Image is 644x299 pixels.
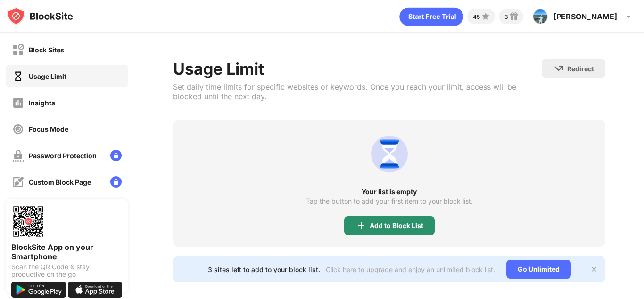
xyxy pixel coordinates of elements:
div: Custom Block Page [29,178,91,186]
img: password-protection-off.svg [12,150,24,162]
img: download-on-the-app-store.svg [68,282,123,298]
img: x-button.svg [590,265,598,273]
img: focus-off.svg [12,123,24,135]
img: options-page-qr-code.png [11,205,45,239]
div: Redirect [567,65,594,73]
div: Click here to upgrade and enjoy an unlimited block list. [326,265,495,273]
img: points-small.svg [480,11,491,22]
img: ACg8ocJ6FDtCVidu5UN3aTLAUIie4fpiB2tz72h04u9s2w_pPS5b2MBS=s96-c [533,9,548,24]
img: get-it-on-google-play.svg [11,282,66,298]
img: reward-small.svg [508,11,520,22]
div: Set daily time limits for specific websites or keywords. Once you reach your limit, access will b... [173,82,542,101]
div: animation [399,7,463,26]
div: Add to Block List [370,222,423,230]
div: BlockSite App on your Smartphone [11,242,123,261]
div: Scan the QR Code & stay productive on the go [11,263,123,278]
div: Password Protection [29,152,97,160]
img: usage-limit.svg [367,131,412,177]
img: logo-blocksite.svg [7,7,73,26]
img: lock-menu.svg [110,176,122,188]
div: Go Unlimited [506,260,571,279]
img: insights-off.svg [12,97,24,109]
div: Tap the button to add your first item to your block list. [306,197,473,205]
div: Block Sites [29,46,64,54]
div: 3 [504,13,508,20]
img: block-off.svg [12,44,24,56]
div: Usage Limit [29,72,66,80]
div: 45 [473,13,480,20]
div: Usage Limit [173,59,542,78]
div: [PERSON_NAME] [553,12,617,21]
div: 3 sites left to add to your block list. [208,265,320,273]
img: lock-menu.svg [110,150,122,161]
div: Focus Mode [29,125,68,133]
div: Insights [29,99,55,107]
img: customize-block-page-off.svg [12,176,24,188]
img: time-usage-on.svg [12,70,24,82]
div: Your list is empty [173,188,605,196]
